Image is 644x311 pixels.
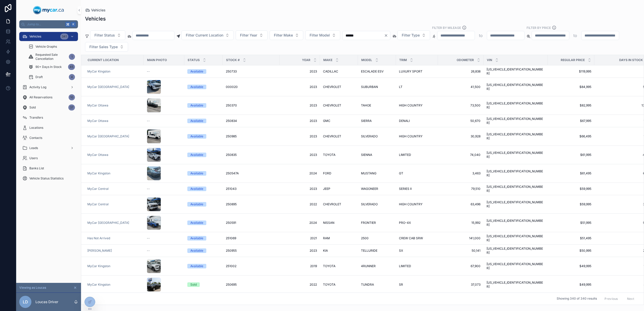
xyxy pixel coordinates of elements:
[487,185,545,193] span: [US_VEHICLE_IDENTIFICATION_NUMBER]
[19,103,78,112] a: Sold37
[399,103,435,107] a: HIGH COUNTRY
[441,134,480,138] a: 30,928
[361,69,393,74] a: ESCALADE ESV
[25,52,78,61] a: Requested Sale Cancellation1
[551,171,591,175] a: $61,495
[361,85,378,89] span: SUBURBAN
[226,119,237,123] span: 250834
[323,103,355,107] a: CHEVROLET
[87,202,109,206] a: MyCar Central
[399,221,411,225] span: PRO-4X
[283,153,317,157] span: 2023
[551,134,591,138] a: $66,495
[87,119,108,123] span: MyCar Ottawa
[487,83,545,91] a: [US_VEHICLE_IDENTIFICATION_NUMBER]
[361,134,378,138] span: SILVERADO
[323,187,330,191] span: JEEP
[226,202,276,206] a: 250895
[147,187,150,191] span: --
[402,33,420,38] span: Filter Type
[551,103,591,107] span: $82,995
[441,103,480,107] a: 73,500
[226,202,237,206] span: 250895
[87,171,110,175] span: MyCar Kingston
[187,171,220,176] a: Available
[147,69,181,74] a: --
[399,202,422,206] span: HIGH COUNTRY
[87,221,129,225] a: MyCar [GEOGRAPHIC_DATA]
[283,69,317,74] span: 2023
[283,221,317,225] a: 2024
[25,72,78,82] a: Draft4
[35,65,62,69] span: 90+ Days In Stock
[87,134,141,138] a: MyCar [GEOGRAPHIC_DATA]
[487,200,545,208] a: [US_VEHICLE_IDENTIFICATION_NUMBER]
[187,69,220,74] a: Available
[323,103,341,107] span: CHEVROLET
[283,202,317,206] a: 2022
[361,202,393,206] a: SILVERADO
[190,171,203,176] div: Available
[147,119,150,123] span: --
[441,171,480,175] a: 3,463
[87,153,141,157] a: MyCar Ottawa
[94,33,115,38] span: Filter Status
[399,134,422,138] span: HIGH COUNTRY
[323,85,341,89] span: CHEVROLET
[361,221,393,225] a: FRONTIER
[29,176,64,180] span: Vehicle Status Statistics
[226,103,276,107] a: 250370
[35,53,67,61] span: Requested Sale Cancellation
[323,134,341,138] span: CHEVROLET
[226,134,237,138] span: 250985
[323,171,355,175] a: FORD
[551,153,591,157] a: $61,995
[226,134,276,138] a: 250985
[29,156,38,160] span: Users
[487,151,545,159] span: [US_VEHICLE_IDENTIFICATION_NUMBER]
[190,103,203,108] div: Available
[399,134,435,138] a: HIGH COUNTRY
[283,187,317,191] a: 2023
[487,234,545,242] span: [US_VEHICLE_IDENTIFICATION_NUMBER]
[69,74,75,80] div: 4
[87,187,109,191] span: MyCar Central
[69,54,75,60] div: 1
[432,25,461,30] label: Filter By Mileage
[551,69,591,74] a: $119,995
[441,187,480,191] span: 79,510
[399,85,435,89] a: LT
[487,219,545,227] span: [US_VEHICLE_IDENTIFICATION_NUMBER]
[226,187,276,191] a: 251043
[397,30,430,40] button: Select Button
[240,33,257,38] span: Filter Year
[270,30,303,40] button: Select Button
[29,34,41,39] span: Vehicles
[226,69,237,74] span: 250733
[29,146,38,150] span: Leads
[87,103,141,107] a: MyCar Ottawa
[226,171,239,175] span: 250547A
[361,171,376,175] span: MUSTANG
[487,67,545,76] span: [US_VEHICLE_IDENTIFICATION_NUMBER]
[441,202,480,206] span: 63,496
[226,85,276,89] a: 000020
[87,153,108,157] span: MyCar Ottawa
[90,30,125,40] button: Select Button
[19,174,78,183] a: Vehicle Status Statistics
[190,85,203,89] div: Available
[87,202,141,206] a: MyCar Central
[69,94,75,100] div: 10
[441,85,480,89] a: 41,500
[283,85,317,89] a: 2023
[361,187,393,191] a: WAGONEER
[87,134,129,138] a: MyCar [GEOGRAPHIC_DATA]
[87,69,110,74] span: MyCar Kingston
